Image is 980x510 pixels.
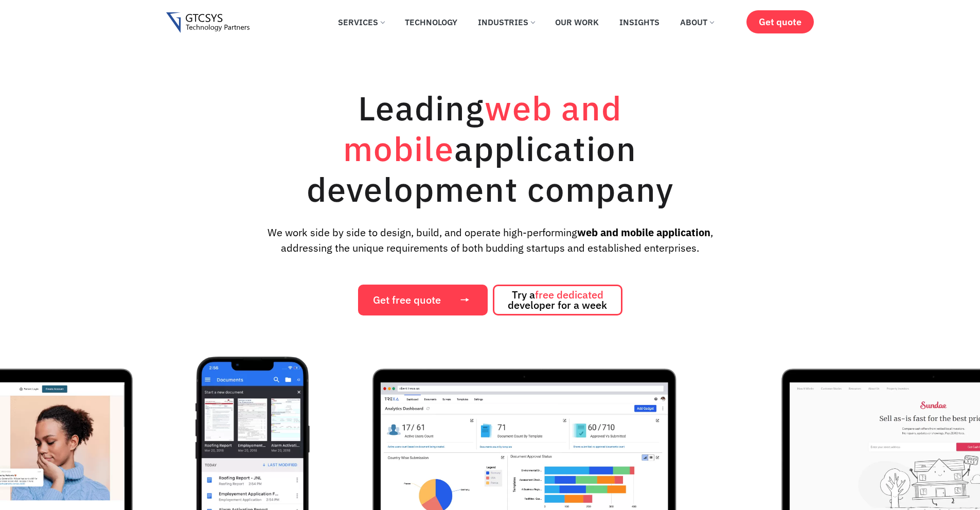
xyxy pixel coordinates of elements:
img: Gtcsys logo [166,12,250,33]
span: Try a developer for a week [508,290,607,310]
a: Get free quote [358,285,488,315]
strong: web and mobile application [577,225,710,239]
a: Our Work [547,11,607,33]
a: Get quote [746,10,814,33]
a: Services [330,11,392,33]
p: We work side by side to design, build, and operate high-performing , addressing the unique requir... [250,225,729,256]
a: Technology [397,11,465,33]
span: Get quote [759,16,801,27]
span: free dedicated [535,288,603,302]
h1: Leading application development company [259,87,722,209]
a: Try afree dedicated developer for a week [493,285,622,315]
a: Insights [612,11,667,33]
a: About [672,11,721,33]
a: Industries [470,11,542,33]
span: Get free quote [373,295,441,305]
span: web and mobile [343,86,622,170]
